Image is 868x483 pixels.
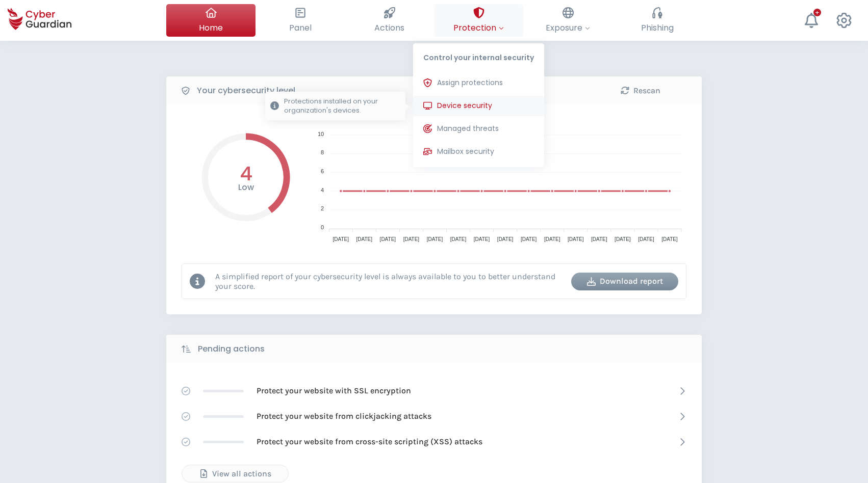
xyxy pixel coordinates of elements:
[321,224,324,230] tspan: 0
[437,100,492,111] span: Device security
[474,236,490,242] tspan: [DATE]
[413,142,544,162] button: Mailbox security
[182,465,289,482] button: View all actions
[544,236,560,242] tspan: [DATE]
[333,236,349,242] tspan: [DATE]
[215,272,564,291] p: A simplified report of your cybersecurity level is always available to you to better understand y...
[587,82,694,99] button: Rescan
[571,273,678,290] button: Download report
[374,21,404,34] span: Actions
[591,236,607,242] tspan: [DATE]
[413,43,544,68] p: Control your internal security
[356,236,373,242] tspan: [DATE]
[257,411,431,422] p: Protect your website from clickjacking attacks
[612,4,702,37] button: Phishing
[437,146,494,157] span: Mailbox security
[638,236,654,242] tspan: [DATE]
[615,236,631,242] tspan: [DATE]
[427,236,443,242] tspan: [DATE]
[523,4,612,37] button: Exposure
[413,73,544,93] button: Assign protections
[434,4,523,37] button: ProtectionControl your internal securityAssign protectionsDevice securityProtections installed on...
[197,85,295,97] b: Your cybersecurity level
[166,4,256,37] button: Home
[413,119,544,139] button: Managed threats
[546,21,590,34] span: Exposure
[497,236,514,242] tspan: [DATE]
[579,275,671,287] div: Download report
[595,85,686,97] div: Rescan
[289,21,312,34] span: Panel
[256,4,345,37] button: Panel
[257,436,482,447] p: Protect your website from cross-site scripting (XSS) attacks
[321,168,324,174] tspan: 6
[413,96,544,116] button: Device securityProtections installed on your organization's devices.
[321,205,324,211] tspan: 2
[813,9,821,16] div: +
[380,236,396,242] tspan: [DATE]
[568,236,584,242] tspan: [DATE]
[453,21,504,34] span: Protection
[437,123,499,134] span: Managed threats
[321,149,324,155] tspan: 8
[198,343,265,355] b: Pending actions
[403,236,420,242] tspan: [DATE]
[641,21,674,34] span: Phishing
[318,131,324,137] tspan: 10
[199,21,223,34] span: Home
[257,385,411,396] p: Protect your website with SSL encryption
[284,97,400,115] p: Protections installed on your organization's devices.
[190,468,280,480] div: View all actions
[321,187,324,193] tspan: 4
[345,4,434,37] button: Actions
[437,77,503,88] span: Assign protections
[450,236,467,242] tspan: [DATE]
[661,236,678,242] tspan: [DATE]
[521,236,537,242] tspan: [DATE]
